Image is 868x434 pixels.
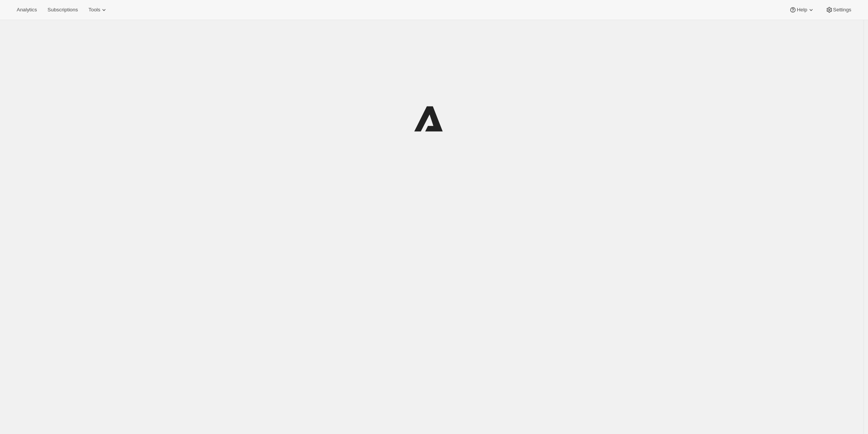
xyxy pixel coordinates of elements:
[47,7,78,13] span: Subscriptions
[88,7,100,13] span: Tools
[12,5,41,15] button: Analytics
[84,5,112,15] button: Tools
[821,5,856,15] button: Settings
[17,7,37,13] span: Analytics
[785,5,819,15] button: Help
[43,5,82,15] button: Subscriptions
[833,7,851,13] span: Settings
[797,7,807,13] span: Help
